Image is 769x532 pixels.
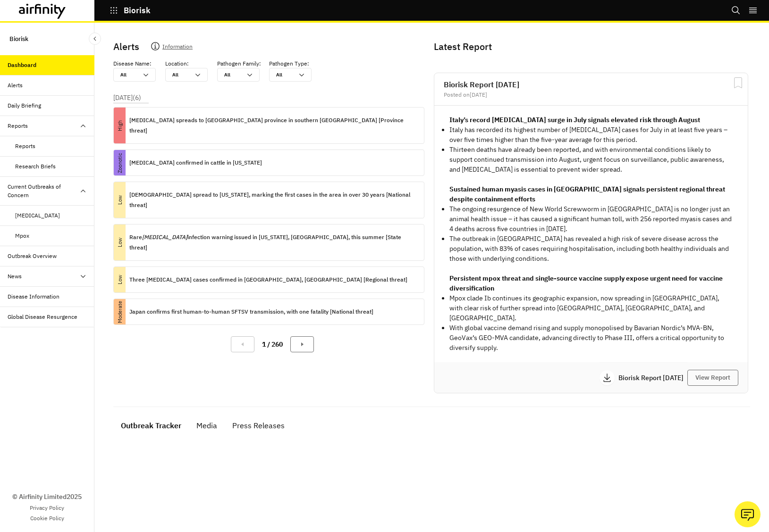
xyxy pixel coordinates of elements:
[107,274,133,286] p: Low
[129,115,416,136] p: [MEDICAL_DATA] spreads to [GEOGRAPHIC_DATA] province in southern [GEOGRAPHIC_DATA] [Province threat]
[129,307,373,317] p: Japan confirms first human-to-human SFTSV transmission, with one fatality [National threat]
[8,272,22,281] div: News
[15,232,29,240] div: Mpox
[129,274,407,285] p: Three [MEDICAL_DATA] cases confirmed in [GEOGRAPHIC_DATA], [GEOGRAPHIC_DATA] [Regional threat]
[124,6,151,15] p: Biorisk
[732,77,744,89] svg: Bookmark Report
[449,116,700,124] strong: Italy’s record [MEDICAL_DATA] surge in July signals elevated risk through August
[113,40,139,54] p: Alerts
[89,33,101,45] button: Close Sidebar
[102,194,138,206] p: Low
[449,274,723,292] strong: Persistent mpox threat and single-source vaccine supply expose urgent need for vaccine diversific...
[8,183,79,199] div: Current Outbreaks of Concern
[449,125,733,145] p: Italy has recorded its highest number of [MEDICAL_DATA] cases for July in at least five years – o...
[231,336,254,352] button: Previous Page
[618,374,687,381] p: Biorisk Report [DATE]
[434,40,747,54] p: Latest Report
[449,204,733,234] p: The ongoing resurgence of New World Screwworm in [GEOGRAPHIC_DATA] is no longer just an animal he...
[449,185,725,203] strong: Sustained human myasis cases in [GEOGRAPHIC_DATA] signals persistent regional threat despite cont...
[162,42,193,55] p: Information
[129,232,416,253] p: Rare infection warning issued in [US_STATE], [GEOGRAPHIC_DATA], this summer [State threat]
[8,292,59,301] div: Disease Information
[444,92,739,98] div: Posted on [DATE]
[449,323,733,353] p: With global vaccine demand rising and supply monopolised by Bavarian Nordic’s MVA-BN, GeoVax’s GE...
[113,93,141,103] p: [DATE] ( 6 )
[449,234,733,264] p: The outbreak in [GEOGRAPHIC_DATA] has revealed a high risk of severe disease across the populatio...
[449,293,733,323] p: Mpox clade Ib continues its geographic expansion, now spreading in [GEOGRAPHIC_DATA], with clear ...
[735,501,761,527] button: Ask our analysts
[731,2,741,18] button: Search
[196,418,217,432] div: Media
[129,190,416,210] p: [DEMOGRAPHIC_DATA] spread to [US_STATE], marking the first cases in the area in over 30 years [Na...
[269,59,309,68] p: Pathogen Type :
[262,340,283,349] p: 1 / 260
[15,211,60,220] div: [MEDICAL_DATA]
[113,59,152,68] p: Disease Name :
[217,59,261,68] p: Pathogen Family :
[129,158,262,168] p: [MEDICAL_DATA] confirmed in cattle in [US_STATE]
[107,157,133,169] p: Zoonotic
[232,418,285,432] div: Press Releases
[8,122,28,130] div: Reports
[110,2,151,18] button: Biorisk
[165,59,189,68] p: Location :
[9,30,28,48] p: Biorisk
[444,81,739,88] h2: Biorisk Report [DATE]
[15,142,35,150] div: Reports
[290,336,314,352] button: Next Page
[687,370,738,386] button: View Report
[142,233,187,241] i: [MEDICAL_DATA]
[8,313,77,321] div: Global Disease Resurgence
[102,237,138,249] p: Low
[30,514,64,523] a: Cookie Policy
[8,101,41,110] div: Daily Briefing
[107,306,133,318] p: Moderate
[449,145,733,175] p: Thirteen deaths have already been reported, and with environmental conditions likely to support c...
[30,504,64,512] a: Privacy Policy
[8,81,23,90] div: Alerts
[8,61,36,69] div: Dashboard
[15,162,56,171] div: Research Briefs
[102,120,138,132] p: High
[8,252,57,260] div: Outbreak Overview
[121,418,181,432] div: Outbreak Tracker
[12,492,82,502] p: © Airfinity Limited 2025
